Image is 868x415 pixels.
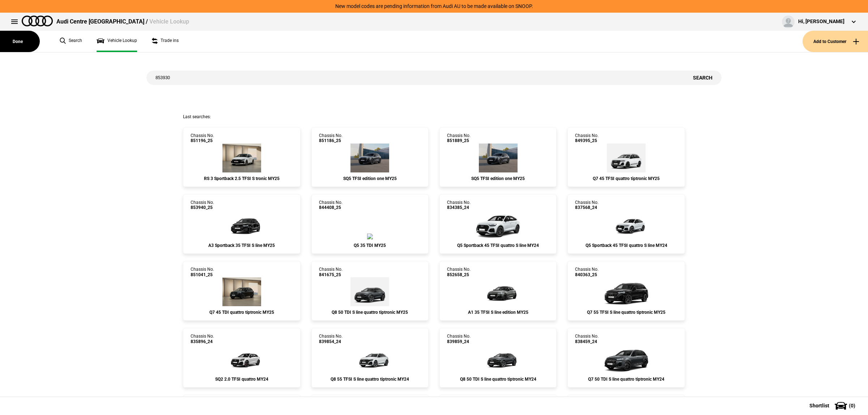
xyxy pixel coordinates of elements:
span: 853940_25 [191,205,214,210]
span: 838459_24 [575,339,599,344]
div: Q7 50 TDI S line quattro tiptronic MY24 [575,377,677,382]
span: Shortlist [809,403,829,408]
img: Audi_4MQCX2_25_EI_0E0E_MP_WC7_(Nadin:_54K_C90_PAH_S37_S9S_WC7)_ext.png [601,277,652,306]
span: 837568_24 [575,205,599,210]
div: Q5 Sportback 45 TFSI quattro S line MY24 [447,243,549,248]
a: Trade ins [152,31,179,52]
span: 839854_24 [319,339,342,344]
div: Chassis No. [447,200,471,210]
div: Chassis No. [575,267,599,277]
img: Audi_GUBS5Y_25LE_GX_6Y6Y_PAH_6FJ_53D_(Nadin:_53D_6FJ_C56_PAH)_ext.png [350,144,389,172]
button: Shortlist(0) [799,397,868,415]
img: Audi_FYTC3Y_24_EI_2Y2Y_4ZD_(Nadin:_4ZD_6FJ_C50_WQS)_ext.png [472,210,524,239]
div: Chassis No. [319,267,342,277]
img: Audi_GAGS3Y_24_EI_Z9Z9_PAI_U80_3FB_(Nadin:_3FB_C42_PAI_U80)_ext.png [220,344,263,373]
div: Chassis No. [447,133,471,144]
img: Audi_4MT0N2_25_EI_6Y6Y_PAH_3S2_6FJ_(Nadin:_3S2_6FJ_C90_PAH)_ext.png [350,277,389,306]
span: 839859_24 [447,339,471,344]
span: 851041_25 [191,272,214,277]
div: Chassis No. [191,200,214,210]
div: Q8 50 TDI S line quattro tiptronic MY24 [447,377,549,382]
span: 841675_25 [319,272,342,277]
img: Audi_GUBS5Y_25LE_GX_6Y6Y_PAH_6FJ_53D_(Nadin:_53D_6FJ_C56_PAH)_ext.png [479,144,518,172]
span: 851889_25 [447,138,471,143]
div: Chassis No. [319,200,342,210]
span: 849395_25 [575,138,599,143]
button: Add to Customer [803,31,868,52]
span: 851186_25 [319,138,342,143]
img: Audi_4MQAB2_25_MP_0E0E_3FU_WA9_PAH_F72_(Nadin:_3FU_C95_F72_PAH_WA9)_ext.png [222,277,261,306]
span: Last searches: [183,114,211,119]
div: Audi Centre [GEOGRAPHIC_DATA] / [56,18,189,26]
div: Q7 55 TFSI S line quattro tiptronic MY25 [575,310,677,315]
div: Q7 45 TDI quattro tiptronic MY25 [191,310,293,315]
div: Q7 45 TFSI quattro tiptronic MY25 [575,176,677,181]
div: Chassis No. [447,267,471,277]
div: SQ5 TFSI edition one MY25 [319,176,421,181]
div: Chassis No. [447,334,471,344]
img: Audi_8YFCYG_25_EI_0E0E_WBX_3L5_WXC_WXC-1_PWL_PY5_PYY_U35_(Nadin:_3L5_C56_PWL_PY5_PYY_U35_WBX_WXC)... [220,210,263,239]
img: Audi_4MQCN2_24_EI_6Y6Y_F71_MP_PAH_(Nadin:_6FJ_C87_F71_PAH_YJZ)_ext.png [601,344,652,373]
img: Audi_4MT0X2_24_EI_2Y2Y_MP_PAH_3S2_(Nadin:_3S2_6FJ_C87_PAH_YJZ)_ext.png [348,344,392,373]
div: Chassis No. [575,133,599,144]
button: Search [684,70,722,85]
div: A3 Sportback 35 TFSI S line MY25 [191,243,293,248]
div: Chassis No. [319,334,342,344]
span: 835896_24 [191,339,214,344]
div: Chassis No. [191,334,214,344]
div: Chassis No. [575,334,599,344]
div: Q8 50 TDI S line quattro tiptronic MY25 [319,310,421,315]
span: Vehicle Lookup [149,18,189,25]
span: 840363_25 [575,272,599,277]
div: SQ5 TFSI edition one MY25 [447,176,549,181]
img: Audi_8YFRWY_25_QH_Z9Z9_5MB_64U_(Nadin:_5MB_64U_C48)_ext.png [222,144,261,172]
div: Chassis No. [575,200,599,210]
div: Chassis No. [319,133,342,144]
div: Chassis No. [191,133,214,144]
div: Chassis No. [191,267,214,277]
div: Q8 55 TFSI S line quattro tiptronic MY24 [319,377,421,382]
input: Enter vehicle chassis number or other identifier. [146,70,684,85]
div: SQ2 2.0 TFSI quattro MY24 [191,377,293,382]
a: Vehicle Lookup [97,31,137,52]
div: A1 35 TFSI S line edition MY25 [447,310,549,315]
img: Audi_FYGBJG_25_YM_A2A2__(Nadin:_C52)_ext.png [367,234,373,239]
span: 851196_25 [191,138,214,143]
img: Audi_4MQAI1_25_MP_2Y2Y_3FU_WA9_PAH_F72_(Nadin:_3FU_C93_F72_PAH_WA9)_ext.png [607,144,646,172]
div: Hi, [PERSON_NAME] [798,18,844,25]
img: Audi_FYTC3Y_24_EI_2Y2Y_4ZD_QQ2_45I_WXE_6FJ_WQS_PX6_X8C_(Nadin:_45I_4ZD_6FJ_C50_PX6_QQ2_WQS_WXE)_e... [605,210,648,239]
img: Audi_GBACHG_25_ZV_Z70E_PS1_WA9_WBX_6H4_PX2_2Z7_6FB_C5Q_N2T_(Nadin:_2Z7_6FB_6H4_C43_C5Q_N2T_PS1_PX... [476,277,520,306]
img: Audi_4MT0N2_24_EI_6Y6Y_MP_PAH_3S2_(Nadin:_3S2_6FJ_C87_PAH_YJZ)_ext.png [476,344,520,373]
span: 834385_24 [447,205,471,210]
div: Q5 Sportback 45 TFSI quattro S line MY24 [575,243,677,248]
div: RS 3 Sportback 2.5 TFSI S tronic MY25 [191,176,293,181]
span: 844408_25 [319,205,342,210]
span: 852658_25 [447,272,471,277]
img: audi.png [22,16,53,26]
a: Search [60,31,82,52]
span: ( 0 ) [849,403,855,408]
div: Q5 35 TDI MY25 [319,243,421,248]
